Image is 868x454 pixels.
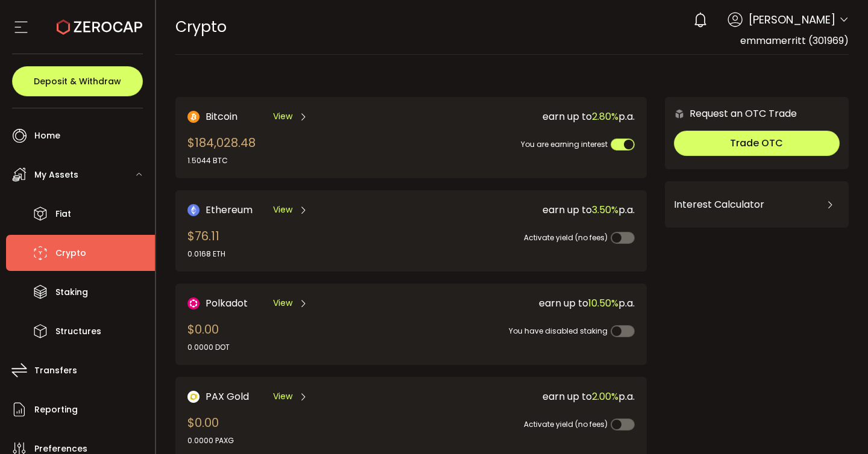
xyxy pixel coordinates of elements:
span: You are earning interest [521,139,608,149]
span: Ethereum [206,202,253,217]
span: Crypto [55,244,86,262]
span: View [273,297,292,309]
img: Bitcoin [187,111,200,123]
span: Home [34,127,60,145]
span: PAX Gold [206,389,249,404]
span: Deposit & Withdraw [34,77,121,86]
div: earn up to p.a. [413,296,635,311]
div: $76.11 [187,227,225,260]
span: Activate yield (no fees) [524,419,608,429]
div: earn up to p.a. [413,109,635,124]
div: 0.0000 DOT [187,342,230,353]
span: 3.50% [592,203,618,217]
span: Reporting [34,401,78,418]
button: Deposit & Withdraw [12,66,143,96]
span: Crypto [175,16,227,37]
img: 6nGpN7MZ9FLuBP83NiajKbTRY4UzlzQtBKtCrLLspmCkSvCZHBKvY3NxgQaT5JnOQREvtQ257bXeeSTueZfAPizblJ+Fe8JwA... [674,108,685,119]
span: Activate yield (no fees) [524,232,608,243]
span: View [273,110,292,123]
div: $0.00 [187,414,234,446]
div: earn up to p.a. [413,202,635,217]
span: View [273,204,292,216]
span: My Assets [34,166,78,184]
span: 2.80% [592,110,618,123]
span: Trade OTC [730,136,783,150]
span: Bitcoin [206,109,237,124]
span: View [273,390,292,403]
div: $0.00 [187,320,230,353]
span: emmamerritt (301969) [740,34,849,48]
span: Fiat [55,205,71,223]
span: Staking [55,284,88,301]
span: 10.50% [588,296,618,310]
span: Polkadot [206,296,248,311]
div: 0.0168 ETH [187,249,225,260]
span: [PERSON_NAME] [749,11,835,28]
div: 0.0000 PAXG [187,435,234,446]
span: You have disabled staking [509,326,608,336]
div: 1.5044 BTC [187,155,256,166]
div: $184,028.48 [187,134,256,166]
button: Trade OTC [674,131,840,156]
iframe: Chat Widget [808,396,868,454]
div: Request an OTC Trade [665,106,797,121]
span: Structures [55,323,101,340]
div: earn up to p.a. [413,389,635,404]
img: DOT [187,297,200,309]
span: Transfers [34,362,77,379]
img: PAX Gold [187,391,200,403]
span: 2.00% [592,390,618,403]
img: Ethereum [187,204,200,216]
div: Interest Calculator [674,190,840,219]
